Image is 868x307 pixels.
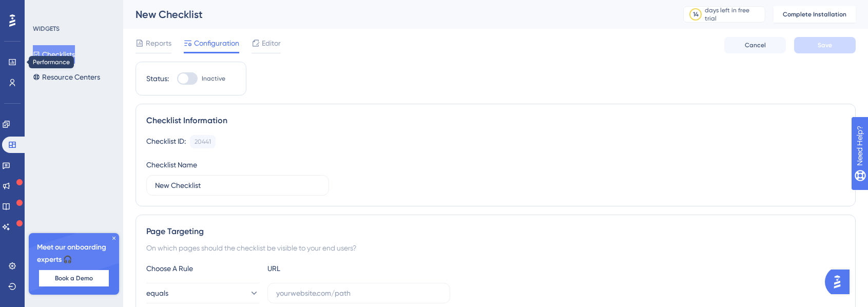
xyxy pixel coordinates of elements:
[262,37,281,49] span: Editor
[39,270,109,286] button: Book a Demo
[705,6,762,23] div: days left in free trial
[146,225,845,238] div: Page Targeting
[146,159,197,171] div: Checklist Name
[146,287,168,299] span: equals
[146,262,259,275] div: Choose A Rule
[783,10,846,18] span: Complete Installation
[146,72,169,85] div: Status:
[267,262,380,275] div: URL
[794,37,856,53] button: Save
[146,135,186,148] div: Checklist ID:
[202,74,225,83] span: Inactive
[195,138,211,146] div: 20441
[33,45,75,64] button: Checklists
[33,68,100,86] button: Resource Centers
[276,287,441,299] input: yourwebsite.com/path
[33,25,60,33] div: WIDGETS
[693,10,699,18] div: 14
[136,7,658,22] div: New Checklist
[155,180,320,191] input: Type your Checklist name
[774,6,856,23] button: Complete Installation
[818,41,832,49] span: Save
[37,241,111,266] span: Meet our onboarding experts 🎧
[745,41,766,49] span: Cancel
[146,242,845,254] div: On which pages should the checklist be visible to your end users?
[724,37,786,53] button: Cancel
[194,37,239,49] span: Configuration
[24,3,64,15] span: Need Help?
[55,274,93,282] span: Book a Demo
[825,266,856,297] iframe: UserGuiding AI Assistant Launcher
[146,114,845,127] div: Checklist Information
[146,37,171,49] span: Reports
[146,283,259,303] button: equals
